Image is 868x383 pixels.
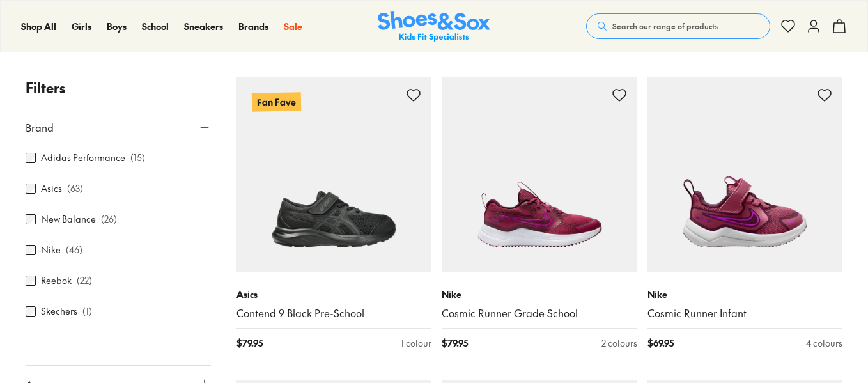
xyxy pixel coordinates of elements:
span: $ 79.95 [442,336,468,350]
a: Contend 9 Black Pre-School [236,306,432,320]
span: School [142,20,169,33]
button: Search our range of products [586,13,770,39]
span: Sale [284,20,302,33]
span: Brand [26,120,54,135]
span: Sneakers [184,20,223,33]
p: Fan Fave [251,92,300,111]
label: New Balance [41,212,96,226]
span: Shop All [21,20,56,33]
a: Shop All [21,20,56,33]
p: ( 1 ) [82,304,92,318]
div: 4 colours [806,336,842,350]
a: Sneakers [184,20,223,33]
a: Fan Fave [236,77,432,273]
span: Girls [72,20,91,33]
button: Brand [26,109,211,145]
p: ( 63 ) [67,182,83,195]
span: $ 79.95 [236,336,263,350]
span: $ 69.95 [647,336,674,350]
a: Shoes & Sox [378,11,490,42]
p: Filters [26,77,211,98]
div: 2 colours [601,336,637,350]
a: Girls [72,20,91,33]
label: Nike [41,243,61,256]
label: Skechers [41,304,77,318]
p: ( 15 ) [130,151,145,164]
p: ( 26 ) [101,212,117,226]
div: 1 colour [401,336,431,350]
a: School [142,20,169,33]
p: ( 46 ) [66,243,82,256]
p: Asics [236,288,432,301]
a: Brands [238,20,268,33]
span: Boys [107,20,127,33]
p: Nike [442,288,637,301]
a: Cosmic Runner Infant [647,306,843,320]
a: Sale [284,20,302,33]
a: Boys [107,20,127,33]
span: Brands [238,20,268,33]
a: Cosmic Runner Grade School [442,306,637,320]
label: Asics [41,182,62,195]
img: SNS_Logo_Responsive.svg [378,11,490,42]
span: Search our range of products [612,20,718,32]
p: Nike [647,288,843,301]
label: Reebok [41,274,72,287]
p: ( 22 ) [77,274,92,287]
label: Adidas Performance [41,151,125,164]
